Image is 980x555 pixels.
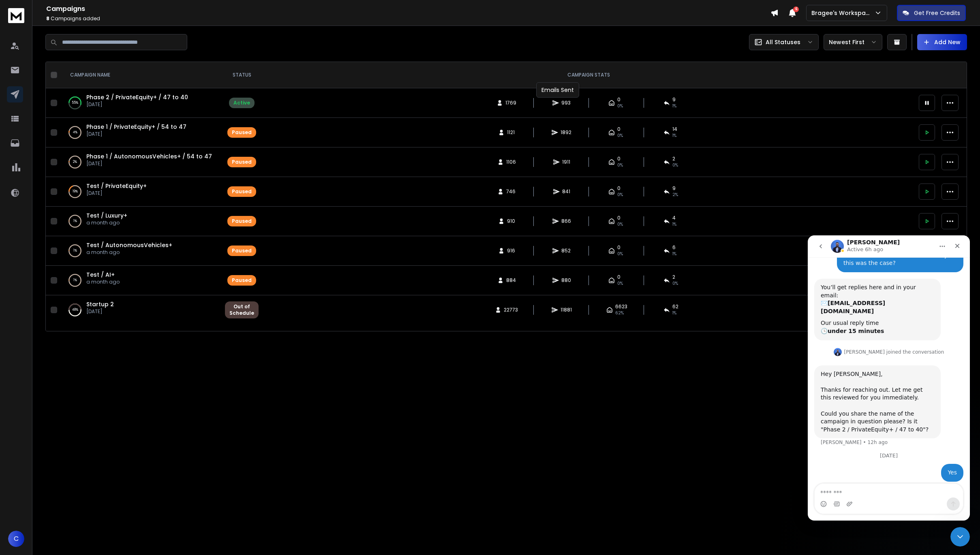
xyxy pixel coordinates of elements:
[561,218,571,224] span: 866
[232,277,252,284] div: Paused
[811,9,874,17] p: Bragee's Workspace
[60,147,220,177] td: 2%Phase 1 / AutonomousVehicles+ / 54 to 47[DATE]
[617,274,621,280] span: 0
[617,96,621,103] span: 0
[617,221,623,228] span: 0%
[562,188,570,195] span: 841
[672,132,676,139] span: 1 %
[950,527,970,546] iframe: Intercom live chat
[672,274,675,280] span: 2
[507,248,515,254] span: 916
[672,310,676,316] span: 1 %
[60,62,220,88] th: CAMPAIGN NAME
[86,241,172,249] a: Test / AutonomousVehicles+
[220,62,263,88] th: STATUS
[672,185,676,192] span: 9
[617,192,623,198] span: 0%
[232,188,252,195] div: Paused
[562,159,570,165] span: 1911
[46,15,770,22] p: Campaigns added
[672,162,678,169] span: 0 %
[73,188,78,196] p: 19 %
[86,190,147,196] p: [DATE]
[60,236,220,266] td: 1%Test / AutonomousVehicles+a month ago
[672,303,678,310] span: 62
[232,129,252,136] div: Paused
[86,160,212,167] p: [DATE]
[60,207,220,236] td: 1%Test / Luxury+a month ago
[824,34,882,50] button: Newest First
[73,276,77,284] p: 1 %
[86,300,114,308] a: Startup 2
[617,156,621,162] span: 0
[8,8,24,23] img: logo
[60,118,220,147] td: 4%Phase 1 / PrivateEquity+ / 54 to 47[DATE]
[86,279,120,285] p: a month ago
[561,277,571,284] span: 880
[672,251,676,257] span: 1 %
[72,99,78,107] p: 55 %
[561,248,571,254] span: 852
[73,128,77,137] p: 4 %
[808,235,970,521] iframe: Intercom live chat
[561,129,571,136] span: 1892
[561,307,572,313] span: 11881
[232,159,252,165] div: Paused
[504,307,518,313] span: 22773
[60,295,220,325] td: 48%Startup 2[DATE]
[672,280,678,287] span: 0 %
[507,129,515,136] span: 1121
[8,531,24,547] span: C
[73,158,77,166] p: 2 %
[232,218,252,224] div: Paused
[86,101,188,108] p: [DATE]
[86,93,188,101] a: Phase 2 / PrivateEquity+ / 47 to 40
[672,156,675,162] span: 2
[263,62,914,88] th: CAMPAIGN STATS
[672,215,676,221] span: 4
[672,103,676,109] span: 1 %
[617,132,623,139] span: 0%
[672,221,676,228] span: 1 %
[617,162,623,169] span: 0%
[914,9,960,17] p: Get Free Credits
[506,188,516,195] span: 746
[86,271,115,279] a: Test / AI+
[766,38,800,46] p: All Statuses
[615,310,624,316] span: 62 %
[506,277,516,284] span: 884
[232,248,252,254] div: Paused
[86,131,186,137] p: [DATE]
[86,152,212,160] span: Phase 1 / AutonomousVehicles+ / 54 to 47
[86,220,127,226] p: a month ago
[506,159,516,165] span: 1106
[617,280,623,287] span: 0%
[86,123,186,131] a: Phase 1 / PrivateEquity+ / 54 to 47
[73,217,77,225] p: 1 %
[72,306,78,314] p: 48 %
